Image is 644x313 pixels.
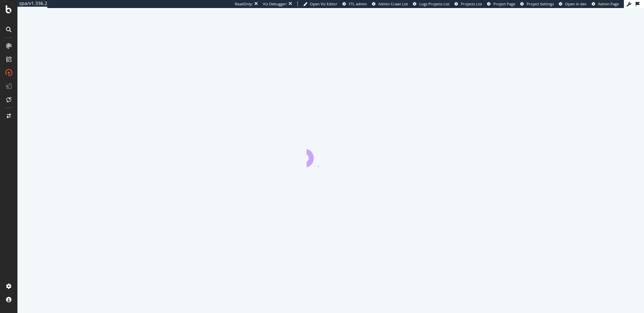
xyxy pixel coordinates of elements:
a: Projects List [454,1,482,7]
a: Open Viz Editor [303,1,337,7]
span: Admin Page [598,1,619,6]
div: ReadOnly: [235,1,253,7]
a: Project Page [487,1,515,7]
span: FTL admin [349,1,367,6]
a: Admin Crawl List [372,1,408,7]
span: Project Settings [527,1,554,6]
span: Admin Crawl List [378,1,408,6]
div: Viz Debugger: [263,1,287,7]
span: Open in dev [565,1,587,6]
span: Open Viz Editor [310,1,337,6]
span: Logs Projects List [419,1,449,6]
a: FTL admin [342,1,367,7]
a: Project Settings [520,1,554,7]
div: animation [307,143,355,167]
a: Open in dev [559,1,587,7]
a: Logs Projects List [413,1,449,7]
span: Project Page [493,1,515,6]
a: Admin Page [592,1,619,7]
span: Projects List [461,1,482,6]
